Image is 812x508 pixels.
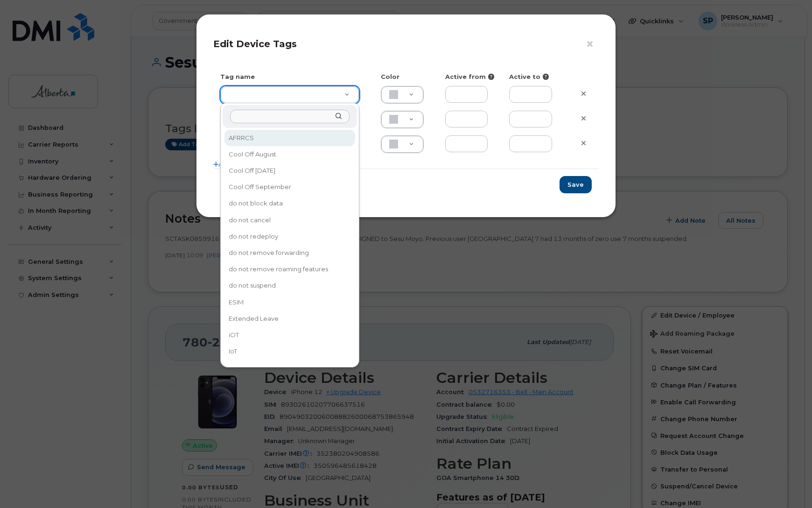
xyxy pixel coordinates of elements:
div: Cool Off [DATE] [225,163,354,178]
div: do not cancel [225,213,354,227]
div: Long Term Disability Leave [225,360,354,375]
div: Cool Off September [225,180,354,194]
div: IoT [225,344,354,359]
div: AFRRCS [225,131,354,145]
div: ESIM [225,295,354,310]
div: Cool Off August [225,147,354,162]
div: iOT [225,328,354,342]
div: do not remove roaming features [225,262,354,276]
div: do not redeploy [225,229,354,244]
div: Extended Leave [225,311,354,326]
div: do not block data [225,197,354,211]
div: do not remove forwarding [225,246,354,260]
div: do not suspend [225,279,354,293]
